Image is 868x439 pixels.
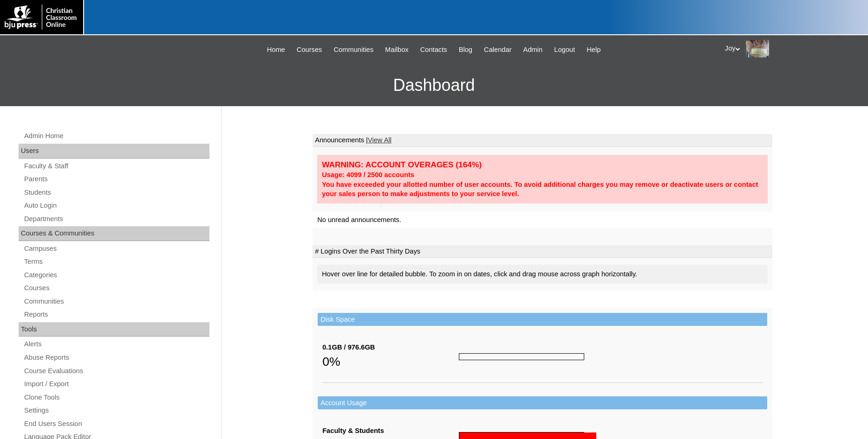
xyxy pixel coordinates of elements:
[459,45,472,55] span: Blog
[313,134,772,147] td: Announcements |
[23,365,209,377] a: Course Evaluations
[23,160,209,172] a: Faculty & Staff
[523,45,543,55] span: Admin
[23,296,209,307] a: Communities
[23,200,209,211] a: Auto Login
[318,396,767,410] td: Account Usage
[554,45,575,55] span: Logout
[587,45,600,55] span: Help
[267,45,285,55] span: Home
[313,245,772,258] td: # Logins Over the Past Thirty Days
[23,256,209,267] a: Terms
[297,45,322,55] span: Courses
[5,64,863,106] h3: Dashboard
[322,343,459,352] div: 0.1GB / 976.6GB
[5,5,78,30] img: logo-white.png
[420,45,447,55] span: Contacts
[317,265,768,284] div: Hover over line for detailed bubble. To zoom in on dates, click and drag mouse across graph horiz...
[19,322,209,337] div: Tools
[23,213,209,225] a: Departments
[746,40,769,57] img: Joy Dantz
[582,45,605,55] a: Help
[380,45,413,55] a: Mailbox
[322,180,763,199] div: You have exceeded your allotted number of user accounts. To avoid additional charges you may remo...
[318,313,767,326] td: Disk Space
[23,173,209,185] a: Parents
[519,45,548,55] a: Admin
[19,226,209,241] div: Courses & Communities
[262,45,290,55] a: Home
[23,282,209,294] a: Courses
[23,378,209,390] a: Import / Export
[23,243,209,254] a: Campuses
[322,171,414,178] strong: Usage: 4099 / 2500 accounts
[334,45,374,55] span: Communities
[329,45,379,55] a: Communities
[454,45,477,55] a: Blog
[23,269,209,281] a: Categories
[725,40,859,57] div: Joy
[19,144,209,159] div: Users
[23,352,209,363] a: Abuse Reports
[385,45,409,55] span: Mailbox
[322,352,459,371] div: 0%
[23,418,209,430] a: End Users Session
[23,187,209,198] a: Students
[368,136,392,144] a: View All
[479,45,516,55] a: Calendar
[313,211,772,229] td: No unread announcements.
[23,392,209,403] a: Clone Tools
[322,159,763,170] div: WARNING: ACCOUNT OVERAGES (164%)
[292,45,327,55] a: Courses
[23,338,209,350] a: Alerts
[23,405,209,416] a: Settings
[23,309,209,320] a: Reports
[484,45,511,55] span: Calendar
[549,45,580,55] a: Logout
[23,130,209,142] a: Admin Home
[322,426,459,436] div: Faculty & Students
[416,45,452,55] a: Contacts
